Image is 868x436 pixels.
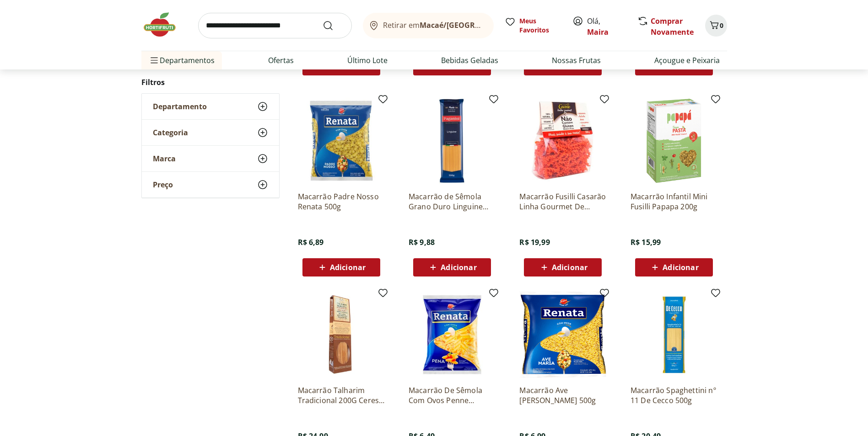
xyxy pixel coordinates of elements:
a: Nossas Frutas [552,55,601,66]
b: Macaé/[GEOGRAPHIC_DATA] [420,20,522,30]
a: Açougue e Peixaria [654,55,720,66]
span: R$ 6,89 [298,237,324,247]
a: Macarrão de Sêmola Grano Duro Linguine Paganini 500g [409,191,496,212]
a: Macarrão Padre Nosso Renata 500g [298,191,385,212]
a: Macarrão Fusilli Casarão Linha Gourmet De Batata Doce, [GEOGRAPHIC_DATA], [GEOGRAPHIC_DATA] E Cen... [519,191,606,212]
button: Adicionar [524,258,602,276]
span: Adicionar [330,264,366,271]
span: Adicionar [441,63,476,70]
span: R$ 19,99 [519,237,550,247]
button: Categoria [142,120,279,145]
button: Carrinho [705,15,727,37]
a: Bebidas Geladas [441,55,498,66]
span: Adicionar [552,264,588,271]
span: Marca [153,154,176,163]
button: Adicionar [635,258,713,276]
span: Adicionar [330,63,366,70]
a: Macarrão Infantil Mini Fusilli Papapa 200g [631,191,717,212]
span: Departamentos [149,49,215,71]
a: Comprar Novamente [651,16,694,37]
span: Olá, [587,16,628,37]
a: Último Lote [347,55,388,66]
button: Marca [142,146,279,171]
button: Adicionar [413,258,491,276]
a: Ofertas [268,55,294,66]
img: Macarrão Infantil Mini Fusilli Papapa 200g [631,97,717,184]
span: Categoria [153,128,188,137]
span: Adicionar [663,63,698,70]
button: Retirar emMacaé/[GEOGRAPHIC_DATA] [363,13,494,38]
img: Macarrão De Sêmola Com Ovos Penne Renata Pacote 500G [409,291,496,378]
span: 0 [720,21,723,30]
img: Macarrão Talharim Tradicional 200G Ceres Brasil [298,291,385,378]
span: R$ 9,88 [409,237,435,247]
span: Meus Favoritos [519,16,561,35]
button: Submit Search [323,20,345,31]
button: Departamento [142,94,279,119]
img: Macarrão Ave Maria Renata 500g [519,291,606,378]
span: Adicionar [552,63,588,70]
img: Hortifruti [141,11,187,38]
img: Macarrão Spaghettini nº 11 De Cecco 500g [631,291,717,378]
span: Adicionar [441,264,476,271]
a: Macarrão Spaghettini nº 11 De Cecco 500g [631,385,717,405]
img: Macarrão Padre Nosso Renata 500g [298,97,385,184]
img: Macarrão Fusilli Casarão Linha Gourmet De Batata Doce, Cúrcuma, Chia E CenouraEmbalagem 300G [519,97,606,184]
a: Maira [587,27,609,37]
h2: Filtros [141,73,280,91]
img: Macarrão de Sêmola Grano Duro Linguine Paganini 500g [409,97,496,184]
span: Preço [153,180,173,189]
a: Meus Favoritos [505,16,561,35]
a: Macarrão Talharim Tradicional 200G Ceres [GEOGRAPHIC_DATA] [298,385,385,405]
span: R$ 15,99 [631,237,661,247]
button: Preço [142,172,279,197]
a: Macarrão Ave [PERSON_NAME] 500g [519,385,606,405]
input: search [198,13,352,38]
span: Adicionar [663,264,698,271]
span: Departamento [153,102,207,111]
span: Retirar em [383,21,484,29]
button: Menu [149,49,160,71]
button: Adicionar [302,258,380,276]
a: Macarrão De Sêmola Com Ovos Penne [PERSON_NAME] 500G [409,385,496,405]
